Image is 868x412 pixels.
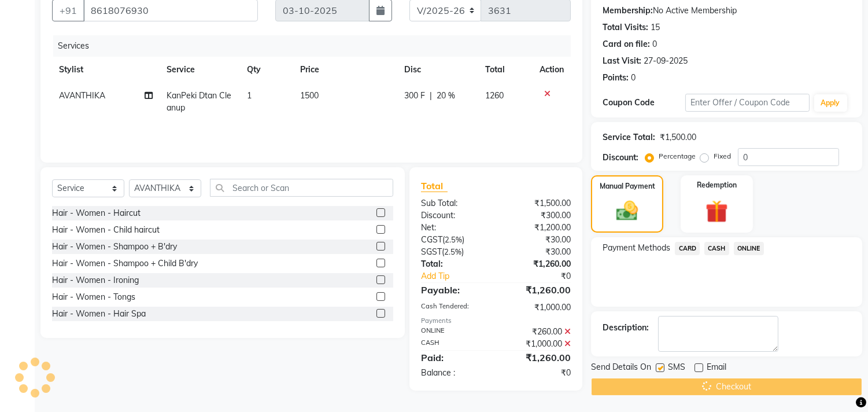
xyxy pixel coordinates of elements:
span: Payment Methods [603,242,670,254]
th: Disc [397,57,478,83]
div: Card on file: [603,38,650,50]
div: ( ) [412,246,496,258]
div: ₹1,500.00 [496,197,580,209]
span: Email [707,361,726,376]
span: 300 F [404,90,425,102]
div: Last Visit: [603,55,641,67]
span: KanPeki Dtan Cleanup [167,90,231,113]
div: Net: [412,222,496,234]
span: CGST [421,234,442,245]
div: 0 [631,72,636,84]
div: Hair - Women - Shampoo + B'dry [52,241,177,253]
div: ₹1,200.00 [496,222,580,234]
div: Membership: [603,5,653,17]
span: Total [421,180,448,192]
div: Description: [603,322,649,334]
div: Hair - Women - Shampoo + Child B'dry [52,257,198,270]
div: 27-09-2025 [644,55,688,67]
button: Apply [814,94,847,112]
div: ₹1,260.00 [496,351,580,365]
input: Search or Scan [210,179,393,197]
div: Sub Total: [412,197,496,209]
label: Redemption [697,180,737,190]
div: ₹1,500.00 [660,131,696,144]
input: Enter Offer / Coupon Code [685,94,809,112]
div: Total Visits: [603,21,648,34]
th: Service [160,57,240,83]
div: ₹1,260.00 [496,258,580,270]
div: Discount: [412,209,496,222]
span: 1 [247,90,252,101]
div: Service Total: [603,131,655,144]
div: Total: [412,258,496,270]
div: Hair - Women - Haircut [52,207,141,219]
div: Cash Tendered: [412,301,496,314]
div: ₹1,260.00 [496,283,580,297]
a: Add Tip [412,270,510,282]
th: Total [478,57,533,83]
div: ( ) [412,234,496,246]
span: ONLINE [734,242,764,255]
div: Hair - Women - Hair Spa [52,308,146,320]
span: CASH [704,242,729,255]
img: _gift.svg [699,197,735,226]
label: Manual Payment [600,181,655,192]
span: 2.5% [445,235,462,244]
div: Discount: [603,152,638,164]
div: 0 [652,38,657,50]
span: SGST [421,247,442,257]
div: Services [53,35,579,57]
span: 2.5% [444,247,461,256]
label: Fixed [714,151,731,161]
div: ₹1,000.00 [496,338,580,350]
span: 1260 [485,90,504,101]
div: ₹260.00 [496,326,580,338]
span: 1500 [301,90,319,101]
div: ₹300.00 [496,209,580,222]
div: Payments [421,316,571,326]
span: AVANTHIKA [59,90,105,101]
div: ₹1,000.00 [496,301,580,314]
img: _cash.svg [610,198,644,223]
label: Percentage [659,151,696,161]
div: Balance : [412,367,496,379]
span: Send Details On [591,361,651,376]
th: Qty [240,57,293,83]
div: Hair - Women - Tongs [52,291,135,303]
div: ₹0 [510,270,580,282]
div: Points: [603,72,629,84]
th: Stylist [52,57,160,83]
div: ONLINE [412,326,496,338]
div: Hair - Women - Ironing [52,274,139,286]
div: CASH [412,338,496,350]
div: 15 [651,21,660,34]
div: ₹30.00 [496,246,580,258]
div: Payable: [412,283,496,297]
div: ₹30.00 [496,234,580,246]
th: Price [294,57,397,83]
span: | [430,90,432,102]
div: Coupon Code [603,97,685,109]
span: SMS [668,361,685,376]
span: 20 % [437,90,455,102]
div: ₹0 [496,367,580,379]
div: Hair - Women - Child haircut [52,224,160,236]
th: Action [533,57,571,83]
div: No Active Membership [603,5,851,17]
span: CARD [675,242,700,255]
div: Paid: [412,351,496,365]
